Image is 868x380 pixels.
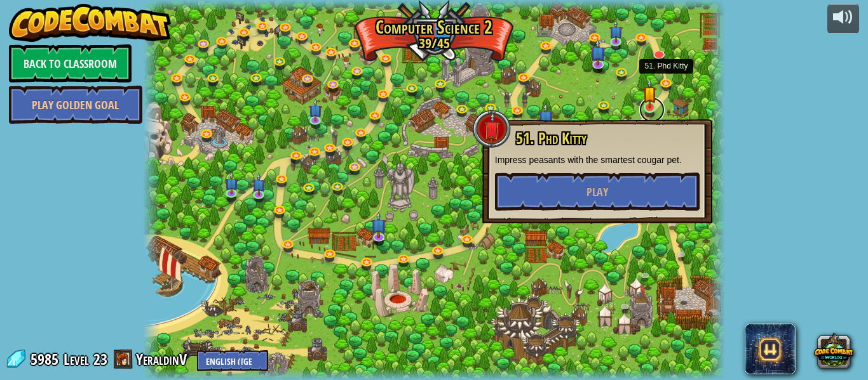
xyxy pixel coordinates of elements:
button: Play [495,173,700,211]
a: Play Golden Goal [9,86,142,124]
img: level-banner-unstarted-subscriber.png [371,211,386,238]
a: YeraldinV [136,349,191,369]
a: Back to Classroom [9,44,132,82]
span: Play [587,184,608,200]
button: Adjust volume [827,4,859,34]
img: level-banner-unstarted-subscriber.png [590,39,606,65]
span: 5985 [31,349,62,369]
img: level-banner-unstarted-subscriber.png [225,172,238,195]
p: Impress peasants with the smartest cougar pet. [495,154,700,166]
img: level-banner-unstarted-subscriber.png [309,98,322,121]
img: level-banner-unstarted-subscriber.png [609,20,623,43]
span: Level [64,349,89,370]
img: level-banner-unstarted-subscriber.png [538,103,553,130]
span: 23 [93,349,107,369]
img: level-banner-unstarted-subscriber.png [252,173,266,195]
img: CodeCombat - Learn how to code by playing a game [9,4,172,42]
img: level-banner-started.png [643,78,656,108]
span: 51. Phd Kitty [516,128,587,149]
